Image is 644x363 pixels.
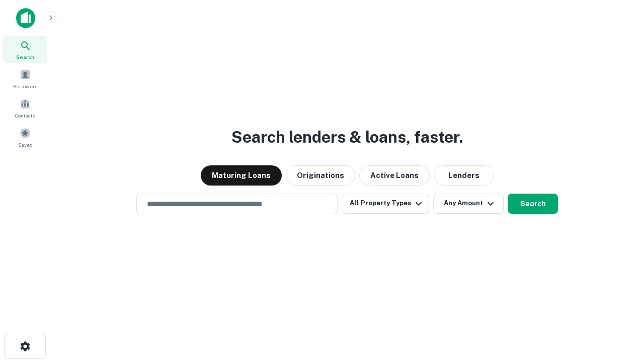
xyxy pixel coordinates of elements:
[508,194,558,214] button: Search
[15,111,35,119] span: Contacts
[3,124,47,151] a: Saved
[433,194,504,214] button: Any Amount
[18,141,33,149] span: Saved
[342,194,429,214] button: All Property Types
[3,36,47,63] a: Search
[13,82,37,90] span: Borrowers
[286,165,355,186] button: Originations
[3,94,47,122] a: Contacts
[231,125,463,149] h3: Search lenders & loans, faster.
[16,8,35,28] img: capitalize-icon.png
[594,282,644,331] iframe: Chat Widget
[434,165,494,186] button: Lenders
[359,165,430,186] button: Active Loans
[201,165,282,186] button: Maturing Loans
[3,65,47,92] a: Borrowers
[16,53,34,61] span: Search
